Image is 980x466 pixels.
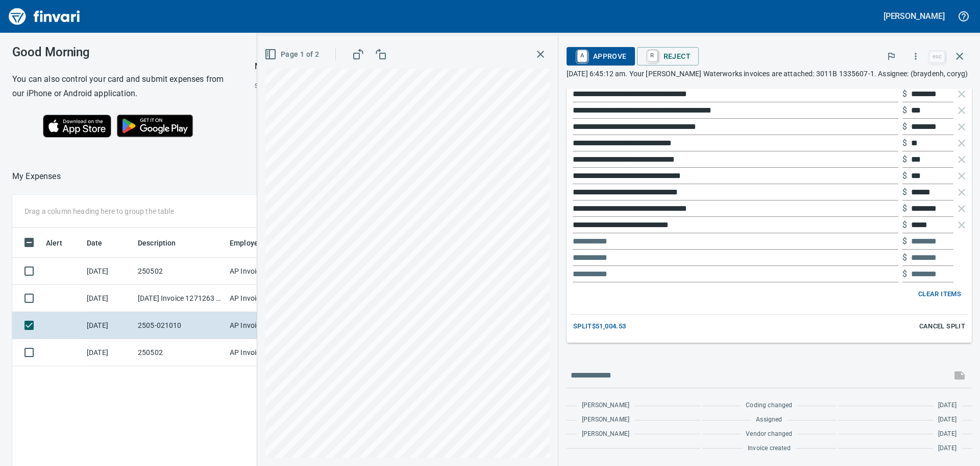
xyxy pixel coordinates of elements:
button: Remove Line Item [955,137,968,149]
button: Remove Line Item [955,219,968,231]
span: Vendor changed [746,429,792,439]
button: Remove Line Item [955,186,968,198]
nav: breadcrumb [12,170,61,183]
span: Reject [645,48,691,65]
td: [DATE] [83,258,134,285]
span: Alert [46,237,76,249]
span: [PERSON_NAME] [582,415,629,425]
p: $ [902,203,907,215]
img: Get it on Google Play [111,109,199,143]
span: Date [87,237,103,249]
button: Page 1 of 2 [262,45,323,64]
button: Flag [880,45,902,68]
span: Description [138,237,189,249]
td: [DATE] [83,339,134,366]
td: AP Invoices [226,285,302,312]
button: AApprove [567,47,635,65]
p: $ [902,153,907,166]
p: My Expenses [12,170,61,183]
p: Online allowed [247,110,470,120]
span: [PERSON_NAME] [582,401,629,411]
button: Remove Line Item [955,121,968,133]
span: Spend Limits [255,81,380,92]
span: Approve [575,48,627,65]
p: $ [902,219,907,231]
span: [DATE] [938,443,957,454]
button: Remove Line Item [955,88,968,100]
span: [DATE] [938,401,957,411]
img: Download on the App Store [43,115,111,138]
h3: Good Morning [12,45,229,59]
a: esc [929,51,945,62]
span: Close invoice [927,44,972,69]
button: Clear Items [916,286,964,302]
button: More [904,45,927,68]
p: $ [902,121,907,133]
button: Remove Line Item [955,153,968,166]
span: Cancel Split [919,321,965,332]
a: R [648,50,657,61]
td: [DATE] [83,285,134,312]
h6: You can also control your card and submit expenses from our iPhone or Android application. [12,72,229,101]
span: [PERSON_NAME] [582,429,629,439]
span: Split $51,004.53 [573,321,626,332]
button: Remove Line Item [955,170,968,182]
td: 250502 [134,339,226,366]
p: $ [902,268,907,280]
td: [DATE] Invoice 1271263 from Coastline Equipment Company (1-38878) [134,285,226,312]
p: $ [902,137,907,149]
h5: [PERSON_NAME] [884,11,945,21]
p: Drag a column heading here to group the table [24,206,174,216]
span: Alert [46,237,62,249]
button: Split$51,004.53 [571,319,629,335]
span: Assigned [756,415,782,425]
button: Remove Line Item [955,203,968,215]
button: Remove Line Item [955,104,968,117]
span: [DATE] [938,415,957,425]
img: Finvari [6,4,83,29]
span: Employee [230,237,276,249]
button: Cancel Split [917,319,968,335]
td: [DATE] [83,312,134,339]
span: Description [138,237,176,249]
p: $ [902,88,907,100]
span: Date [87,237,116,249]
td: AP Invoices [226,339,302,366]
td: 250502 [134,258,226,285]
span: [DATE] [938,429,957,439]
p: $ [902,170,907,182]
span: Clear Items [918,289,961,300]
span: Invoice created [748,443,791,454]
span: Employee [230,237,262,249]
p: My Card (···0555) [255,60,331,73]
td: AP Invoices [226,312,302,339]
td: AP Invoices [226,258,302,285]
button: RReject [637,47,699,65]
span: This records your message into the invoice and notifies anyone mentioned [947,363,972,388]
a: A [577,50,587,61]
p: $ [902,252,907,264]
p: $ [902,235,907,248]
p: $ [902,104,907,117]
span: Page 1 of 2 [266,48,319,61]
td: 2505-021010 [134,312,226,339]
p: $ [902,186,907,198]
span: Coding changed [746,401,792,411]
p: [DATE] 6:45:12 am. Your [PERSON_NAME] Waterworks invoices are attached: 3011B 1335607-1. Assignee... [567,69,972,79]
button: [PERSON_NAME] [881,8,947,24]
